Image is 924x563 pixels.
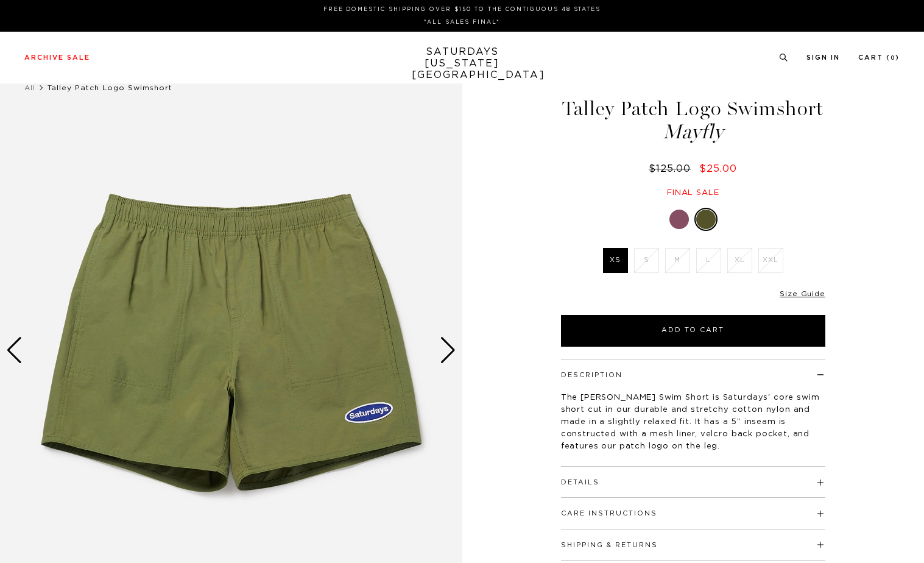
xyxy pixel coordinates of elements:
button: Shipping & Returns [561,542,658,548]
label: XS [603,248,628,273]
a: Cart (0) [858,54,900,61]
a: SATURDAYS[US_STATE][GEOGRAPHIC_DATA] [412,46,512,81]
h1: Talley Patch Logo Swimshort [559,99,827,142]
small: 0 [890,55,895,61]
a: Size Guide [780,290,825,297]
div: Final sale [559,188,827,198]
p: *ALL SALES FINAL* [29,18,895,27]
a: Sign In [806,54,840,61]
span: Talley Patch Logo Swimshort [48,84,172,91]
span: $25.00 [699,164,737,174]
p: The [PERSON_NAME] Swim Short is Saturdays' core swim short cut in our durable and stretchy cotton... [561,392,825,453]
div: Previous slide [6,337,23,364]
button: Description [561,372,622,378]
span: Mayfly [559,122,827,142]
button: Care Instructions [561,510,657,517]
button: Add to Cart [561,315,825,347]
div: Next slide [440,337,456,364]
a: All [24,84,35,91]
a: Archive Sale [24,54,90,61]
del: $125.00 [649,164,696,174]
p: FREE DOMESTIC SHIPPING OVER $150 TO THE CONTIGUOUS 48 STATES [29,5,895,14]
button: Details [561,479,599,486]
